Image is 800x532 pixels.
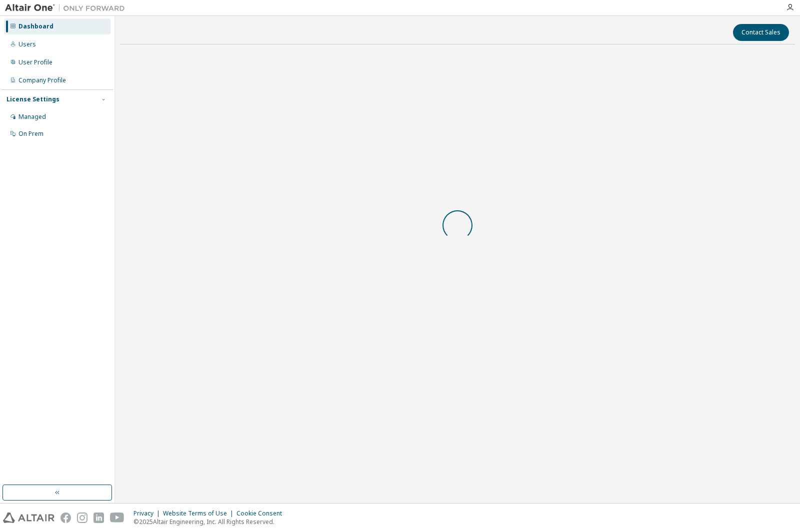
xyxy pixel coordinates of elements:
[236,510,288,518] div: Cookie Consent
[3,513,54,523] img: altair_logo.svg
[18,113,46,121] div: Managed
[18,40,36,48] div: Users
[5,3,130,13] img: Altair One
[110,513,124,523] img: youtube.svg
[18,76,66,84] div: Company Profile
[133,518,288,526] p: © 2025 Altair Engineering, Inc. All Rights Reserved.
[18,22,53,30] div: Dashboard
[18,130,43,138] div: On Prem
[733,24,789,41] button: Contact Sales
[163,510,236,518] div: Website Terms of Use
[6,95,59,103] div: License Settings
[93,513,104,523] img: linkedin.svg
[60,513,71,523] img: facebook.svg
[77,513,87,523] img: instagram.svg
[18,58,52,66] div: User Profile
[133,510,163,518] div: Privacy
